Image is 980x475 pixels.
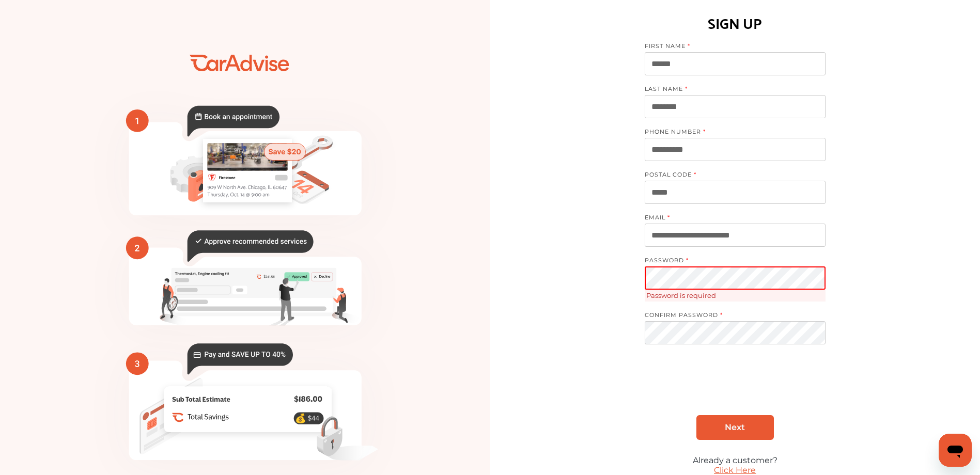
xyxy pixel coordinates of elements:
[645,257,815,266] label: PASSWORD
[645,214,815,224] label: EMAIL
[645,85,815,95] label: LAST NAME
[696,415,774,440] a: Next
[645,42,815,52] label: FIRST NAME
[645,171,815,181] label: POSTAL CODE
[657,367,814,407] iframe: reCAPTCHA
[725,422,745,432] span: Next
[295,413,306,424] text: 💰
[645,455,826,465] div: Already a customer?
[645,311,815,321] label: CONFIRM PASSWORD
[708,10,762,35] h1: SIGN UP
[714,465,756,475] a: Click Here
[645,128,815,138] label: PHONE NUMBER
[645,290,826,302] span: Password is required
[939,434,972,467] iframe: Button to launch messaging window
